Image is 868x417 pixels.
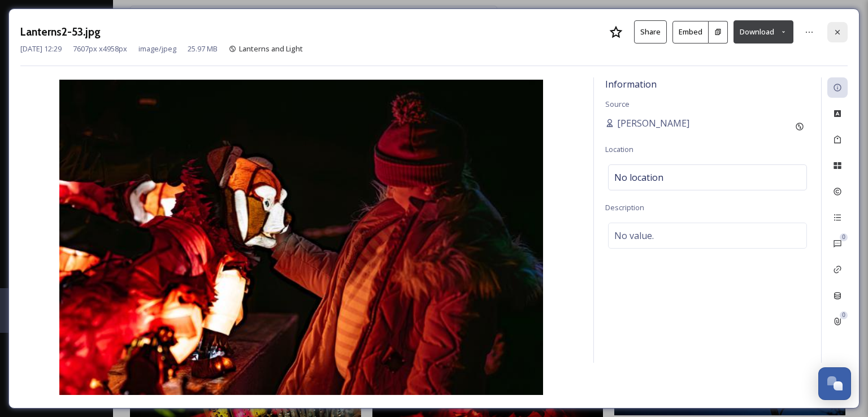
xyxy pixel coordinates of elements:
[840,233,848,241] div: 0
[840,311,848,319] div: 0
[605,202,644,212] span: Description
[138,44,176,54] span: image/jpeg
[634,20,667,44] button: Share
[605,78,657,90] span: Information
[614,171,663,184] span: No location
[605,99,630,109] span: Source
[672,21,709,44] button: Embed
[20,24,101,40] h3: Lanterns2-53.jpg
[188,44,218,54] span: 25.97 MB
[20,80,582,395] img: 5f5e9e6e-ee9f-40a2-b86a-97ac62b1ff25.jpg
[734,20,793,44] button: Download
[73,44,127,54] span: 7607 px x 4958 px
[614,229,654,242] span: No value.
[20,44,62,54] span: [DATE] 12:29
[239,44,303,54] span: Lanterns and Light
[617,116,689,130] span: [PERSON_NAME]
[818,367,851,400] button: Open Chat
[605,144,633,154] span: Location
